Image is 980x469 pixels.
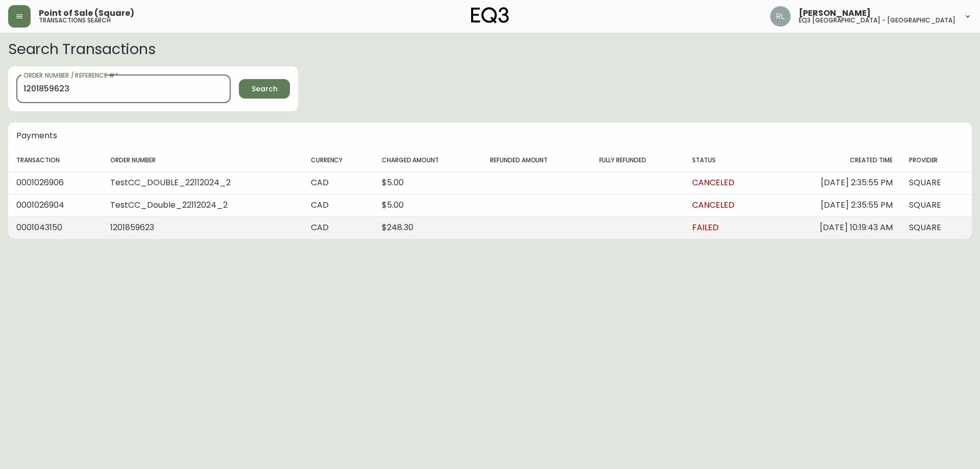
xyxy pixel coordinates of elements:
[770,6,791,27] img: 91cc3602ba8cb70ae1ccf1ad2913f397
[102,149,302,171] th: Order Number
[303,171,374,194] td: CAD
[252,83,278,95] span: Search
[684,149,770,171] th: Status
[8,171,102,194] td: 0001026906
[770,149,901,171] th: Created Time
[8,41,972,57] h2: Search Transactions
[770,171,901,194] td: [DATE] 2:35:55 PM
[16,131,964,141] h5: Payments
[471,7,509,23] img: logo
[901,149,972,171] th: Provider
[901,171,972,194] td: SQUARE
[39,17,111,23] h5: transactions search
[8,194,102,216] td: 0001026904
[901,194,972,216] td: SQUARE
[374,171,482,194] td: $5.00
[102,216,302,239] td: 1201859623
[303,149,374,171] th: Currency
[239,79,290,98] button: Search
[482,149,591,171] th: Refunded Amount
[303,194,374,216] td: CAD
[102,194,302,216] td: TestCC_Double_22112024_2
[799,17,955,23] h5: eq3 [GEOGRAPHIC_DATA] - [GEOGRAPHIC_DATA]
[102,171,302,194] td: TestCC_DOUBLE_22112024_2
[770,194,901,216] td: [DATE] 2:35:55 PM
[374,149,482,171] th: Charged Amount
[8,149,972,239] table: payments table
[303,216,374,239] td: CAD
[684,171,770,194] td: CANCELED
[374,216,482,239] td: $248.30
[684,194,770,216] td: CANCELED
[39,9,134,17] span: Point of Sale (Square)
[8,216,102,239] td: 0001043150
[8,149,102,171] th: Transaction
[770,216,901,239] td: [DATE] 10:19:43 AM
[901,216,972,239] td: SQUARE
[591,149,684,171] th: Fully Refunded
[374,194,482,216] td: $5.00
[799,9,871,17] span: [PERSON_NAME]
[684,216,770,239] td: FAILED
